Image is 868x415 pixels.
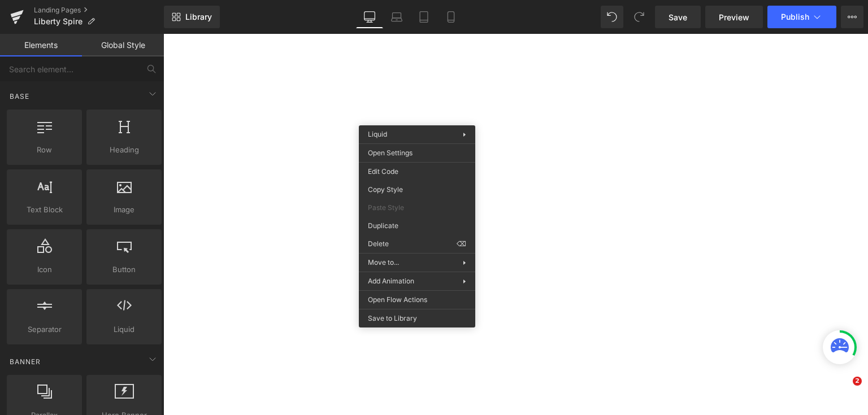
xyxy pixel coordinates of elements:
[830,377,857,404] iframe: Intercom live chat
[368,239,457,249] span: Delete
[767,6,836,28] button: Publish
[34,6,164,15] a: Landing Pages
[368,203,466,213] span: Paste Style
[628,6,650,28] button: Redo
[383,6,410,28] a: Laptop
[368,221,466,231] span: Duplicate
[90,324,158,335] span: Liquid
[10,204,79,216] span: Text Block
[368,295,466,305] span: Open Flow Actions
[368,276,463,286] span: Add Animation
[368,185,466,195] span: Copy Style
[8,91,31,102] span: Base
[437,6,465,28] a: Mobile
[185,12,212,22] span: Library
[164,6,220,28] a: New Library
[368,148,466,158] span: Open Settings
[90,204,158,216] span: Image
[669,11,687,23] span: Save
[368,167,466,177] span: Edit Code
[10,264,79,276] span: Icon
[10,324,79,335] span: Separator
[10,144,79,156] span: Row
[8,356,42,367] span: Banner
[368,257,463,268] span: Move to...
[705,6,763,28] a: Preview
[90,144,158,156] span: Heading
[601,6,623,28] button: Undo
[719,11,749,23] span: Preview
[457,239,466,249] span: ⌫
[781,12,809,21] span: Publish
[356,6,383,28] a: Desktop
[853,377,862,386] span: 2
[410,6,437,28] a: Tablet
[841,6,863,28] button: More
[368,130,387,138] span: Liquid
[34,17,83,26] span: Liberty Spire
[368,313,466,324] span: Save to Library
[90,264,158,276] span: Button
[82,34,164,56] a: Global Style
